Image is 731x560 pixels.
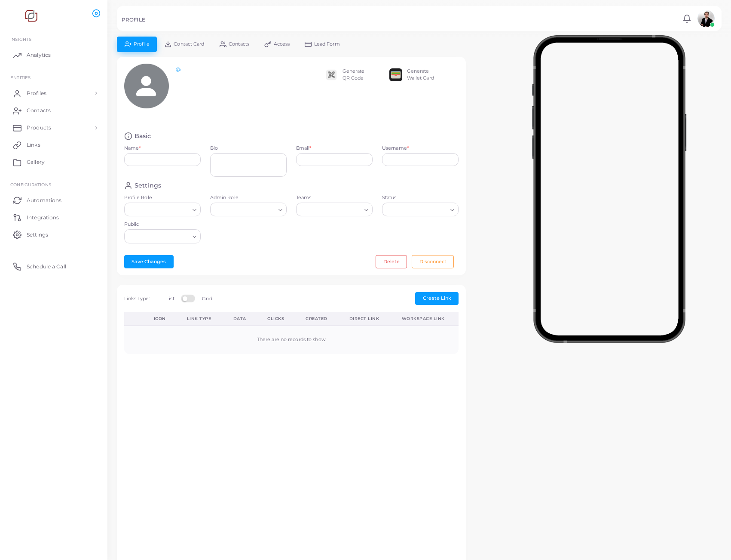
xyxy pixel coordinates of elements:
div: Search for option [382,203,459,216]
div: Link Type [187,316,214,322]
input: Search for option [297,205,361,215]
span: INSIGHTS [10,37,31,42]
a: Analytics [6,46,101,64]
a: Settings [6,226,101,243]
label: Name [124,145,141,152]
span: Contacts [27,107,51,114]
div: Direct Link [349,316,383,322]
a: Automations [6,191,101,209]
a: Integrations [6,209,101,226]
label: Grid [202,295,212,302]
div: Search for option [296,203,373,216]
th: Action [124,312,144,326]
span: Settings [27,231,48,239]
span: Integrations [27,214,59,222]
img: phone-mock.b55596b7.png [532,35,686,343]
button: Disconnect [412,255,454,268]
label: Teams [296,194,373,201]
div: Generate Wallet Card [407,68,434,82]
span: Automations [27,197,61,204]
input: Search for option [214,205,275,215]
div: Clicks [267,316,287,322]
span: Configurations [10,182,51,187]
span: Profiles [27,89,46,97]
span: ENTITIES [10,75,31,80]
button: Create Link [415,292,459,305]
input: Search for option [128,232,189,241]
a: avatar [695,10,717,27]
h5: PROFILE [122,17,145,23]
label: List [166,295,174,302]
h4: Basic [135,132,151,140]
input: Search for option [128,205,189,215]
label: Status [382,194,459,201]
span: Create Link [423,295,451,301]
div: Workspace Link [402,316,450,322]
span: Gallery [27,158,45,166]
span: Access [274,42,290,46]
label: Email [296,145,312,152]
label: Profile Role [124,194,201,201]
button: Save Changes [124,255,174,268]
a: Gallery [6,154,101,171]
span: Contacts [229,42,249,46]
span: Lead Form [314,42,340,46]
img: logo [8,8,55,24]
a: Links [6,136,101,154]
a: Products [6,119,101,136]
a: Schedule a Call [6,258,101,275]
button: Delete [376,255,407,268]
label: Username [382,145,409,152]
span: Profile [134,42,150,46]
a: Contacts [6,102,101,119]
h4: Settings [135,182,161,190]
a: @ [176,66,180,72]
div: Search for option [210,203,287,216]
span: Products [27,124,51,132]
label: Public [124,221,201,228]
img: qr2.png [325,68,338,81]
span: Contact Card [174,42,204,46]
div: Generate QR Code [343,68,365,82]
input: Search for option [386,205,447,215]
div: Icon [154,316,168,322]
span: Schedule a Call [27,263,66,271]
img: apple-wallet.png [389,68,402,81]
span: Links Type: [124,295,150,302]
span: Analytics [27,51,51,59]
div: There are no records to show [134,336,450,343]
a: Profiles [6,85,101,102]
label: Bio [210,145,287,152]
label: Admin Role [210,194,287,201]
img: avatar [697,10,715,27]
span: Links [27,141,40,149]
div: Created [306,316,330,322]
div: Data [233,316,248,322]
div: Search for option [124,229,201,243]
div: Search for option [124,203,201,216]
